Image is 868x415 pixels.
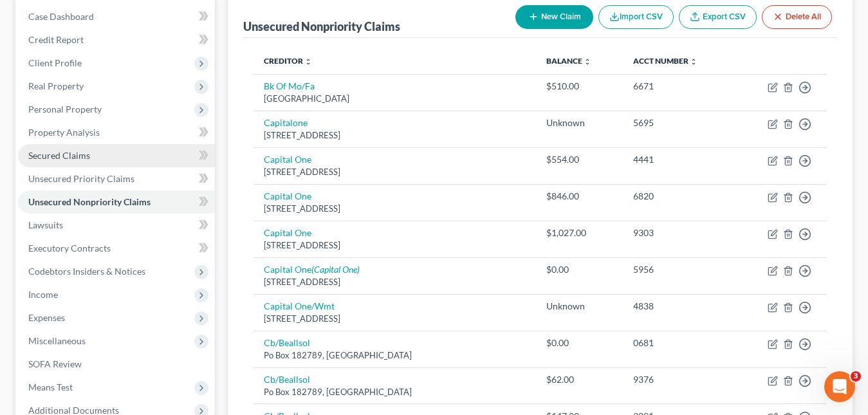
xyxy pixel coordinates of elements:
[264,203,526,215] div: [STREET_ADDRESS]
[762,5,832,29] button: Delete All
[28,104,102,115] span: Personal Property
[633,80,725,93] div: 6671
[264,337,310,348] a: Cb/Beallsol
[546,337,613,349] div: $0.00
[311,264,360,275] i: (Capital One)
[264,276,526,288] div: [STREET_ADDRESS]
[28,150,90,161] span: Secured Claims
[264,313,526,325] div: [STREET_ADDRESS]
[28,289,58,300] span: Income
[243,19,400,34] div: Unsecured Nonpriority Claims
[633,226,725,239] div: 9303
[264,80,315,91] a: Bk Of Mo/Fa
[633,337,725,349] div: 0681
[264,300,335,311] a: Capital One/Wmt
[633,263,725,276] div: 5956
[18,5,215,28] a: Case Dashboard
[598,5,674,29] button: Import CSV
[28,80,84,91] span: Real Property
[546,116,613,129] div: Unknown
[18,144,215,167] a: Secured Claims
[28,127,100,138] span: Property Analysis
[18,237,215,260] a: Executory Contracts
[28,312,65,323] span: Expenses
[546,190,613,203] div: $846.00
[264,129,526,142] div: [STREET_ADDRESS]
[28,11,94,22] span: Case Dashboard
[851,371,861,382] span: 3
[18,28,215,51] a: Credit Report
[18,167,215,190] a: Unsecured Priority Claims
[546,263,613,276] div: $0.00
[28,243,111,254] span: Executory Contracts
[546,226,613,239] div: $1,027.00
[546,80,613,93] div: $510.00
[633,300,725,313] div: 4838
[546,373,613,386] div: $62.00
[546,300,613,313] div: Unknown
[264,93,526,105] div: [GEOGRAPHIC_DATA]
[28,382,73,392] span: Means Test
[633,153,725,166] div: 4441
[28,173,134,184] span: Unsecured Priority Claims
[264,56,312,66] a: Creditor unfold_more
[18,353,215,376] a: SOFA Review
[264,374,310,385] a: Cb/Beallsol
[633,190,725,203] div: 6820
[28,57,82,68] span: Client Profile
[18,121,215,144] a: Property Analysis
[264,166,526,178] div: [STREET_ADDRESS]
[304,58,312,66] i: unfold_more
[824,371,855,402] iframe: Intercom live chat
[28,34,84,45] span: Credit Report
[28,335,86,346] span: Miscellaneous
[264,386,526,398] div: Po Box 182789, [GEOGRAPHIC_DATA]
[28,219,63,230] span: Lawsuits
[28,266,145,277] span: Codebtors Insiders & Notices
[633,56,697,66] a: Acct Number unfold_more
[679,5,757,29] a: Export CSV
[264,349,526,362] div: Po Box 182789, [GEOGRAPHIC_DATA]
[264,227,311,238] a: Capital One
[264,117,308,128] a: Capitalone
[264,154,311,165] a: Capital One
[546,153,613,166] div: $554.00
[28,358,82,369] span: SOFA Review
[264,239,526,252] div: [STREET_ADDRESS]
[264,190,311,201] a: Capital One
[18,190,215,214] a: Unsecured Nonpriority Claims
[690,58,697,66] i: unfold_more
[633,116,725,129] div: 5695
[28,196,151,207] span: Unsecured Nonpriority Claims
[264,264,360,275] a: Capital One(Capital One)
[18,214,215,237] a: Lawsuits
[584,58,591,66] i: unfold_more
[515,5,593,29] button: New Claim
[546,56,591,66] a: Balance unfold_more
[633,373,725,386] div: 9376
